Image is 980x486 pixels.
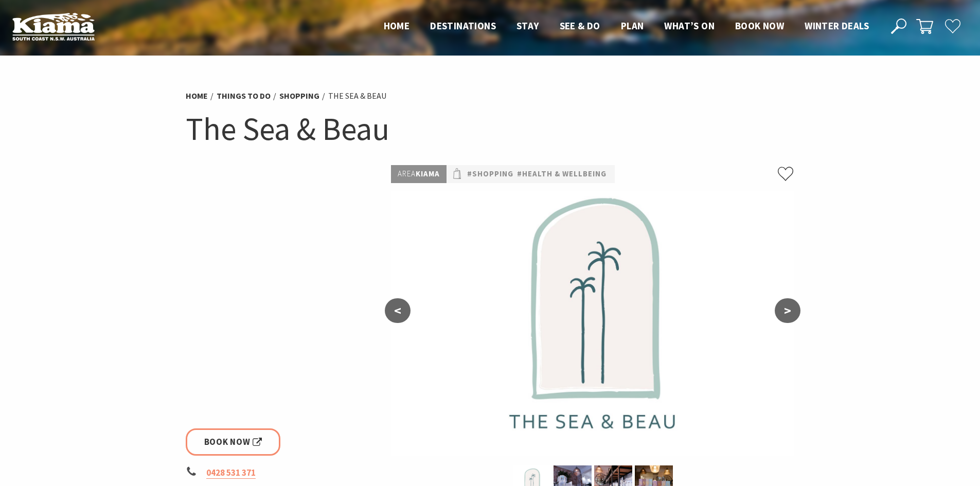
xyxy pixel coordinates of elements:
span: Book now [735,20,784,32]
span: What’s On [664,20,715,32]
span: Plan [621,20,644,32]
a: Home [186,91,208,101]
a: EXPLORE WINTER DEALS [802,446,963,466]
span: Area [398,169,416,178]
a: 0428 531 371 [206,467,256,479]
li: The Sea & Beau [328,89,386,103]
h1: The Sea & Beau [186,108,795,150]
p: Kiama [391,165,447,183]
button: > [775,298,800,323]
div: Unlock exclusive winter offers [808,333,921,426]
div: EXPLORE WINTER DEALS [827,446,937,466]
a: Book Now [186,428,281,456]
img: Kiama Logo [12,12,95,41]
span: Winter Deals [805,20,869,32]
nav: Main Menu [373,18,879,35]
span: Book Now [204,435,262,449]
span: Home [384,20,410,32]
a: Shopping [279,91,319,101]
a: #Shopping [467,168,513,181]
span: See & Do [560,20,600,32]
span: Stay [516,20,539,32]
button: < [385,298,411,323]
span: Destinations [430,20,496,32]
a: Things To Do [217,91,271,101]
a: #Health & Wellbeing [517,168,607,181]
